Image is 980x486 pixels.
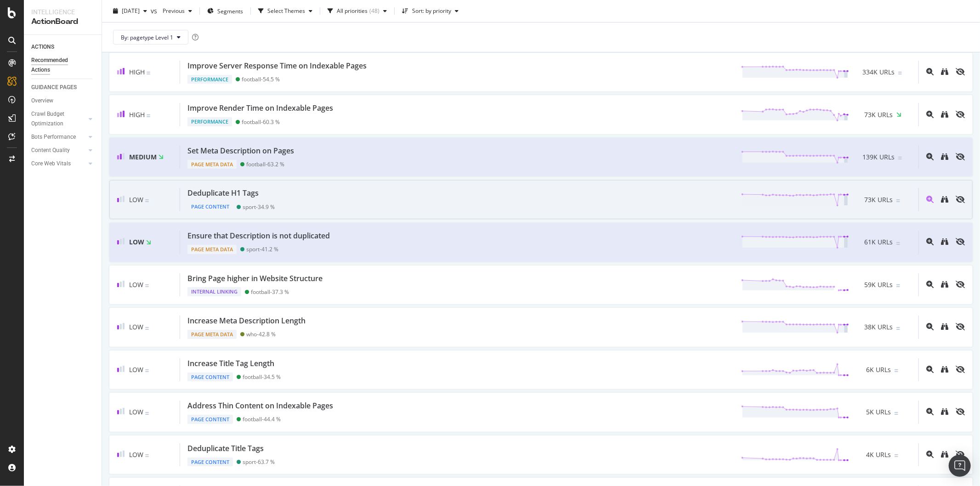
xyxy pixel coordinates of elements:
div: eye-slash [956,153,965,160]
div: Deduplicate Title Tags [187,443,264,454]
div: Ensure that Description is not duplicated [187,231,330,241]
span: 61K URLs [864,237,893,247]
span: 334K URLs [862,68,895,77]
div: Intelligence [31,7,94,17]
span: vs [151,6,159,16]
div: football - 60.3 % [242,119,280,125]
span: Low [129,237,144,246]
div: Page Meta Data [187,330,237,339]
div: Bots Performance [31,132,76,142]
span: 5K URLs [866,407,891,417]
img: Equal [895,369,898,372]
div: binoculars [941,238,948,245]
div: Page Content [187,415,233,424]
a: binoculars [941,322,948,331]
span: Low [129,195,143,204]
div: Page Content [187,458,233,467]
button: By: pagetype Level 1 [113,30,188,45]
div: binoculars [941,408,948,415]
div: Set Meta Description on Pages [187,146,294,156]
img: Equal [898,72,902,74]
a: Core Web Vitals [31,159,86,169]
div: Overview [31,96,53,106]
span: 4K URLs [866,450,891,459]
button: Select Themes [255,4,316,18]
img: Equal [896,327,900,330]
div: Address Thin Content on Indexable Pages [187,401,333,411]
a: GUIDANCE PAGES [31,83,95,92]
div: Increase Meta Description Length [187,316,306,326]
div: magnifying-glass-plus [926,68,934,75]
button: Segments [204,4,247,18]
div: Performance [187,75,232,84]
span: 2025 Sep. 7th [122,7,140,15]
span: 73K URLs [864,110,893,119]
span: High [129,68,145,76]
a: binoculars [941,280,948,289]
span: 73K URLs [864,195,893,204]
a: ACTIONS [31,42,95,52]
div: binoculars [941,196,948,203]
img: Equal [895,412,898,415]
div: binoculars [941,111,948,118]
div: GUIDANCE PAGES [31,83,77,92]
div: football - 44.4 % [243,416,281,423]
div: Page Meta Data [187,245,237,254]
span: 6K URLs [866,365,891,374]
div: ActionBoard [31,17,94,27]
div: binoculars [941,451,948,458]
div: Crawl Budget Optimization [31,109,79,129]
span: Low [129,450,143,459]
div: football - 54.5 % [242,76,280,83]
div: sport - 34.9 % [243,203,275,210]
span: Previous [159,7,185,15]
div: Improve Render Time on Indexable Pages [187,103,333,113]
a: binoculars [941,365,948,374]
span: Low [129,365,143,374]
a: binoculars [941,450,948,459]
a: binoculars [941,195,948,204]
div: binoculars [941,68,948,75]
div: Core Web Vitals [31,159,71,169]
div: Select Themes [267,8,305,14]
button: All priorities(48) [324,4,391,18]
div: eye-slash [956,68,965,75]
div: magnifying-glass-plus [926,196,934,203]
img: Equal [896,284,900,287]
a: Overview [31,96,95,106]
a: Recommended Actions [31,56,95,75]
div: binoculars [941,153,948,160]
img: Equal [898,157,902,159]
span: Medium [129,153,157,161]
div: Page Meta Data [187,160,237,169]
img: Equal [145,454,149,457]
div: eye-slash [956,111,965,118]
img: Equal [145,284,149,287]
div: magnifying-glass-plus [926,153,934,160]
img: Equal [896,199,900,202]
div: Open Intercom Messenger [949,455,971,477]
span: 38K URLs [864,322,893,332]
div: who - 42.8 % [246,331,276,338]
img: Equal [145,369,149,372]
div: binoculars [941,281,948,288]
button: [DATE] [109,4,151,18]
div: magnifying-glass-plus [926,408,934,415]
div: eye-slash [956,451,965,458]
div: football - 37.3 % [251,288,289,295]
a: Crawl Budget Optimization [31,109,86,129]
span: Segments [217,7,243,15]
div: Recommended Actions [31,56,86,75]
a: binoculars [941,68,948,76]
div: binoculars [941,366,948,373]
a: Content Quality [31,146,86,155]
a: binoculars [941,153,948,161]
span: High [129,110,145,119]
a: binoculars [941,407,948,416]
div: Sort: by priority [412,8,451,14]
span: 139K URLs [862,153,895,162]
div: magnifying-glass-plus [926,238,934,245]
img: Equal [895,454,898,457]
div: eye-slash [956,366,965,373]
div: Increase Title Tag Length [187,358,274,369]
